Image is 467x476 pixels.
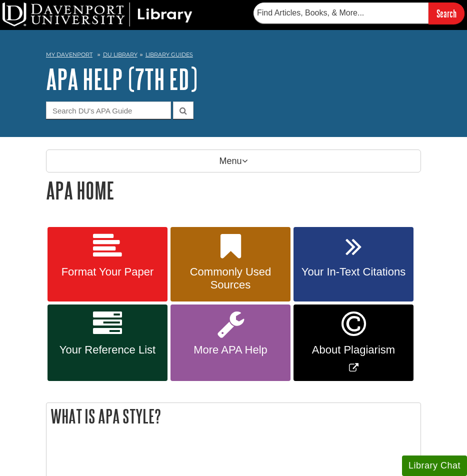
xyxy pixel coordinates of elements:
[170,227,290,302] a: Commonly Used Sources
[178,343,283,356] span: More APA Help
[46,63,197,94] a: APA Help (7th Ed)
[293,227,413,302] a: Your In-Text Citations
[253,2,428,23] input: Find Articles, Books, & More...
[402,455,467,476] button: Library Chat
[428,2,464,24] input: Search
[46,101,171,119] input: Search DU's APA Guide
[103,51,137,58] a: DU Library
[46,403,420,429] h2: What is APA Style?
[145,51,193,58] a: Library Guides
[47,227,167,302] a: Format Your Paper
[46,50,92,59] a: My Davenport
[46,48,421,64] nav: breadcrumb
[301,343,406,356] span: About Plagiarism
[2,2,192,26] img: DU Library
[46,177,421,203] h1: APA Home
[55,343,160,356] span: Your Reference List
[253,2,464,24] form: Searches DU Library's articles, books, and more
[301,265,406,278] span: Your In-Text Citations
[46,149,421,172] p: Menu
[178,265,283,291] span: Commonly Used Sources
[55,265,160,278] span: Format Your Paper
[47,304,167,381] a: Your Reference List
[293,304,413,381] a: Link opens in new window
[170,304,290,381] a: More APA Help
